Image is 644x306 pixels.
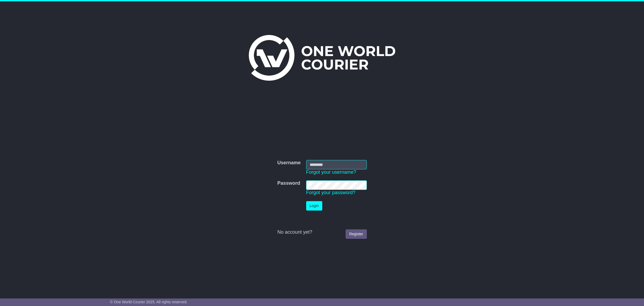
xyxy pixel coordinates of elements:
[277,180,300,186] label: Password
[346,229,367,239] a: Register
[306,201,322,211] button: Login
[110,300,188,304] span: © One World Courier 2025. All rights reserved.
[277,160,301,166] label: Username
[306,169,356,175] a: Forgot your username?
[249,35,395,81] img: One World
[306,190,356,195] a: Forgot your password?
[277,229,367,235] div: No account yet?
